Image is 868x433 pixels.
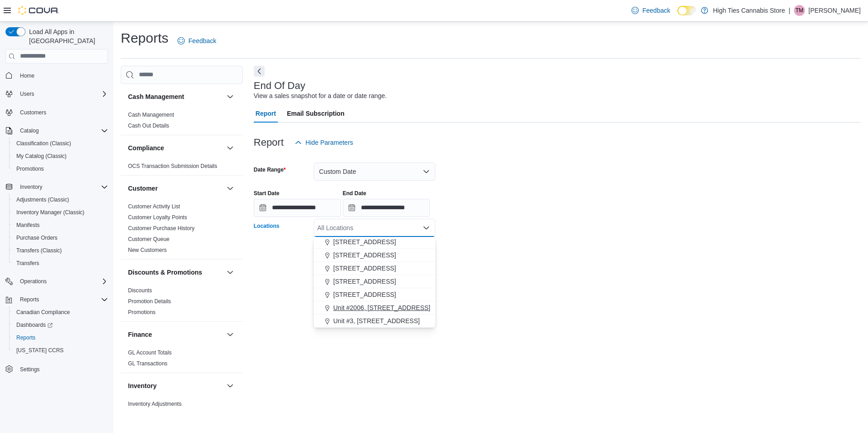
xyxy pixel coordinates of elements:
[20,90,34,98] span: Users
[16,234,58,241] span: Purchase Orders
[128,287,152,294] a: Discounts
[333,303,483,312] span: Unit #2006, [STREET_ADDRESS][PERSON_NAME]
[128,214,187,221] a: Customer Loyalty Points
[128,349,172,356] span: GL Account Totals
[20,109,46,116] span: Customers
[121,347,243,373] div: Finance
[2,69,112,82] button: Home
[25,27,108,45] span: Load All Apps in [GEOGRAPHIC_DATA]
[2,106,112,119] button: Customers
[16,70,38,81] a: Home
[333,277,396,286] span: [STREET_ADDRESS]
[13,320,56,330] a: Dashboards
[121,29,168,47] h1: Reports
[121,285,243,321] div: Discounts & Promotions
[128,236,169,243] span: Customer Queue
[287,104,345,123] span: Email Subscription
[128,111,174,118] span: Cash Management
[16,260,39,267] span: Transfers
[13,258,43,269] a: Transfers
[794,5,805,16] div: Theresa Morgan
[20,72,35,79] span: Home
[128,298,171,305] a: Promotion Details
[254,222,280,230] label: Locations
[13,345,108,356] span: Washington CCRS
[20,183,42,191] span: Inventory
[16,89,38,99] button: Users
[9,344,112,357] button: [US_STATE] CCRS
[128,330,152,339] h3: Finance
[128,112,174,118] a: Cash Management
[20,278,47,285] span: Operations
[16,182,108,192] span: Inventory
[795,5,803,16] span: TM
[128,330,223,339] button: Finance
[13,138,75,149] a: Classification (Classic)
[121,201,243,259] div: Customer
[628,1,674,20] a: Feedback
[2,88,112,100] button: Users
[9,193,112,206] button: Adjustments (Classic)
[9,306,112,319] button: Canadian Compliance
[343,190,366,197] label: End Date
[121,109,243,135] div: Cash Management
[13,220,108,231] span: Manifests
[225,380,236,391] button: Inventory
[16,165,44,172] span: Promotions
[2,293,112,306] button: Reports
[225,183,236,194] button: Customer
[16,334,35,341] span: Reports
[809,5,861,16] p: [PERSON_NAME]
[225,329,236,340] button: Finance
[16,347,64,354] span: [US_STATE] CCRS
[343,199,430,217] input: Press the down key to open a popover containing a calendar.
[677,6,696,15] input: Dark Mode
[225,143,236,153] button: Compliance
[333,316,420,325] span: Unit #3, [STREET_ADDRESS]
[314,262,435,275] button: [STREET_ADDRESS]
[16,221,39,229] span: Manifests
[2,124,112,137] button: Catalog
[20,296,39,303] span: Reports
[2,362,112,375] button: Settings
[2,181,112,193] button: Inventory
[128,184,158,193] h3: Customer
[128,381,223,390] button: Inventory
[13,332,39,343] a: Reports
[254,190,280,197] label: Start Date
[16,364,43,375] a: Settings
[16,247,62,254] span: Transfers (Classic)
[314,288,435,301] button: [STREET_ADDRESS]
[5,65,108,399] nav: Complex example
[13,307,74,318] a: Canadian Compliance
[128,247,167,253] a: New Customers
[13,194,108,205] span: Adjustments (Classic)
[16,294,108,305] span: Reports
[314,315,435,328] button: Unit #3, [STREET_ADDRESS]
[18,6,59,15] img: Cova
[423,224,430,231] button: Close list of options
[225,267,236,278] button: Discounts & Promotions
[16,276,50,287] button: Operations
[128,268,223,277] button: Discounts & Promotions
[128,203,180,210] a: Customer Activity List
[254,80,306,91] h3: End Of Day
[13,245,108,256] span: Transfers (Classic)
[9,244,112,257] button: Transfers (Classic)
[16,140,71,147] span: Classification (Classic)
[128,268,202,277] h3: Discounts & Promotions
[128,225,195,232] span: Customer Purchase History
[16,125,108,136] span: Catalog
[254,91,387,101] div: View a sales snapshot for a date or date range.
[314,236,435,249] button: [STREET_ADDRESS]
[16,107,50,118] a: Customers
[128,143,223,153] button: Compliance
[225,91,236,102] button: Cash Management
[9,137,112,150] button: Classification (Classic)
[9,257,112,270] button: Transfers
[128,298,171,305] span: Promotion Details
[13,258,108,269] span: Transfers
[13,320,108,330] span: Dashboards
[128,400,182,408] span: Inventory Adjustments
[128,349,172,356] a: GL Account Totals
